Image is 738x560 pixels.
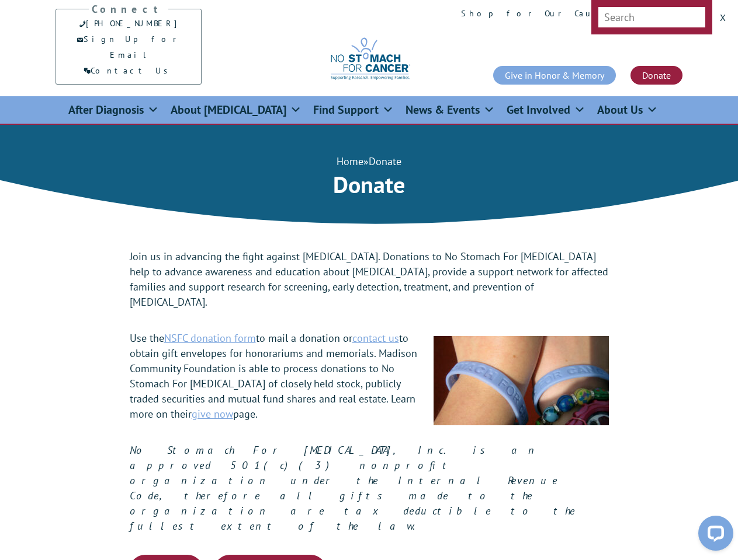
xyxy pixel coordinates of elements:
[21,24,30,34] img: emoji thumbsUp
[713,6,732,29] button: X
[32,47,161,55] span: [GEOGRAPHIC_DATA] , [GEOGRAPHIC_DATA]
[68,96,159,124] a: After Diagnosis
[130,169,609,199] h1: Donate
[21,12,161,35] div: [PERSON_NAME] donated $500
[689,511,738,560] iframe: LiveChat chat widget
[27,36,91,44] strong: NSFC General Fund
[130,249,609,310] p: Join us in advancing the fight against [MEDICAL_DATA]. Donations to No Stomach For [MEDICAL_DATA]...
[630,66,682,85] a: Donate
[406,96,495,124] a: News & Events
[21,36,161,44] div: to
[337,155,401,168] span: »
[164,331,256,345] a: NSFC donation form
[507,96,585,124] a: Get Involved
[313,96,394,124] a: Find Support
[320,37,418,80] img: No Stomach for Cancer logo with tagline
[192,407,233,421] a: give now
[493,66,616,85] a: Give in Honor & Memory
[84,65,174,76] a: Contact Us
[165,23,217,44] button: Donate
[337,155,363,168] a: Home
[79,18,178,29] a: [PHONE_NUMBER]
[21,47,29,55] img: US.png
[434,336,609,425] img: wristband support
[77,34,181,60] a: Sign Up for Email
[130,443,576,533] em: No Stomach For [MEDICAL_DATA], Inc. is an approved 501(c)(3) nonprofit organization under the Int...
[369,155,401,168] span: Donate
[171,96,302,124] a: About [MEDICAL_DATA]
[352,331,399,345] a: contact us
[597,96,658,124] a: About Us
[130,331,609,422] p: Use the to mail a donation or to obtain gift envelopes for honorariums and memorials. Madison Com...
